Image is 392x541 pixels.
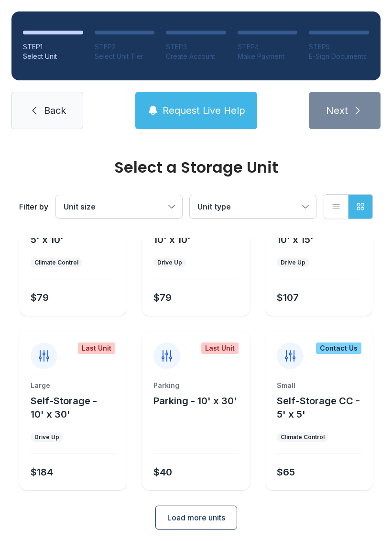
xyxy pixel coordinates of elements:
[44,104,66,117] span: Back
[238,52,298,61] div: Make Payment
[153,381,238,390] div: Parking
[23,52,83,61] div: Select Unit
[309,42,369,52] div: STEP 5
[163,104,245,117] span: Request Live Help
[316,342,361,354] div: Contact Us
[23,42,83,52] div: STEP 1
[326,104,348,117] span: Next
[281,259,305,266] div: Drive Up
[34,259,78,266] div: Climate Control
[277,291,299,304] div: $107
[19,201,48,212] div: Filter by
[197,202,231,211] span: Unit type
[56,195,182,218] button: Unit size
[31,291,49,304] div: $79
[95,42,155,52] div: STEP 2
[166,52,226,61] div: Create Account
[157,259,182,266] div: Drive Up
[238,42,298,52] div: STEP 4
[31,465,53,479] div: $184
[309,52,369,61] div: E-Sign Documents
[31,381,115,390] div: Large
[19,160,373,175] div: Select a Storage Unit
[166,42,226,52] div: STEP 3
[277,395,360,420] span: Self-Storage CC - 5' x 5'
[34,433,59,441] div: Drive Up
[78,342,115,354] div: Last Unit
[153,291,172,304] div: $79
[277,465,295,479] div: $65
[31,395,97,420] span: Self-Storage - 10' x 30'
[153,465,172,479] div: $40
[31,394,123,421] button: Self-Storage - 10' x 30'
[95,52,155,61] div: Select Unit Tier
[153,394,237,408] button: Parking - 10' x 30'
[277,381,361,390] div: Small
[64,202,96,211] span: Unit size
[277,394,369,421] button: Self-Storage CC - 5' x 5'
[167,512,225,523] span: Load more units
[153,395,237,407] span: Parking - 10' x 30'
[190,195,316,218] button: Unit type
[281,433,325,441] div: Climate Control
[201,342,239,354] div: Last Unit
